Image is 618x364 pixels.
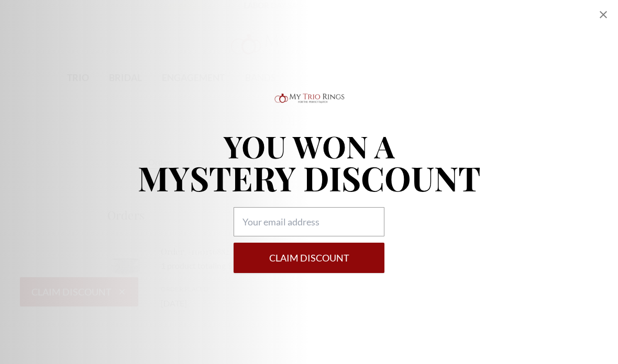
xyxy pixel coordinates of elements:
[138,131,481,161] p: YOU WON A
[234,243,384,273] button: Claim DISCOUNT
[272,91,346,106] img: Logo
[597,8,610,21] div: Close popup
[234,207,384,236] input: Your email address
[138,161,481,195] p: MYSTERY DISCOUNT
